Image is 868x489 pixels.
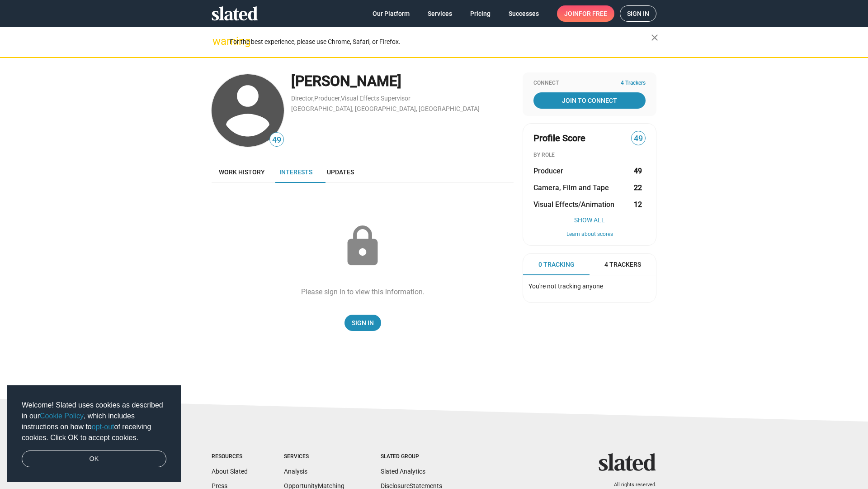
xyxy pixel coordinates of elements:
span: Join [564,5,607,22]
span: Successes [509,5,539,22]
span: Interests [279,168,312,176]
span: Welcome! Slated uses cookies as described in our , which includes instructions on how to of recei... [22,400,166,443]
a: Sign In [344,315,381,331]
span: Services [428,5,452,22]
button: Learn about scores [533,231,646,238]
a: Work history [212,161,272,183]
span: , [313,96,314,101]
div: Connect [533,80,646,87]
button: Show All [533,216,646,224]
a: Analysis [284,468,307,475]
a: Visual Effects Supervisor [341,95,410,102]
span: 0 Tracking [538,260,575,269]
div: cookieconsent [7,385,181,482]
mat-icon: close [649,32,660,43]
a: Successes [501,5,546,22]
span: Work history [219,168,265,176]
strong: 22 [634,183,642,192]
a: Sign in [620,5,656,22]
span: Producer [533,166,563,176]
span: Sign in [627,6,649,21]
a: Join To Connect [533,92,646,109]
mat-icon: lock [340,224,385,269]
span: Join To Connect [535,92,644,109]
a: opt-out [92,423,114,431]
span: Our Platform [373,5,410,22]
span: Camera, Film and Tape [533,183,609,192]
span: 49 [632,133,645,145]
div: [PERSON_NAME] [291,72,514,91]
div: BY ROLE [533,152,646,159]
a: About Slated [212,468,248,475]
a: Director [291,95,313,102]
a: dismiss cookie message [22,451,166,468]
span: Sign In [352,315,374,331]
a: Producer [314,95,340,102]
div: Slated Group [381,453,442,460]
span: , [340,96,341,101]
a: Cookie Policy [40,412,84,420]
a: Slated Analytics [381,468,425,475]
strong: 12 [634,200,642,209]
span: Pricing [470,5,491,22]
a: Updates [320,161,361,183]
a: Interests [272,161,320,183]
span: Visual Effects/Animation [533,200,614,209]
a: Joinfor free [557,5,614,22]
div: Services [284,453,344,460]
div: For the best experience, please use Chrome, Safari, or Firefox. [230,36,651,48]
div: Please sign in to view this information. [301,287,425,297]
strong: 49 [634,166,642,176]
a: [GEOGRAPHIC_DATA], [GEOGRAPHIC_DATA], [GEOGRAPHIC_DATA] [291,105,480,112]
span: 4 Trackers [621,80,646,87]
span: Updates [327,168,354,176]
span: 49 [270,134,283,146]
span: for free [579,5,607,22]
mat-icon: warning [212,36,223,47]
a: Pricing [463,5,498,22]
span: Profile Score [533,132,585,144]
div: Resources [212,453,248,460]
a: Our Platform [365,5,417,22]
span: You're not tracking anyone [528,283,603,290]
a: Services [420,5,459,22]
span: 4 Trackers [604,260,641,269]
